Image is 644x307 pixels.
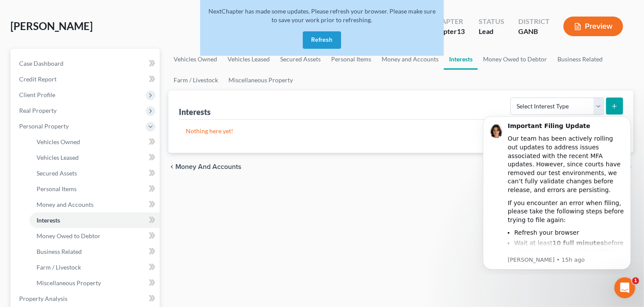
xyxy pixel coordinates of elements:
[37,185,77,192] span: Personal Items
[208,7,436,24] span: NextChapter has made some updates. Please refresh your browser. Please make sure to save your wor...
[479,27,504,37] div: Lead
[444,49,478,70] a: Interests
[37,248,82,255] span: Business Related
[632,277,639,284] span: 1
[479,17,504,27] div: Status
[614,277,635,298] iframe: Intercom live chat
[37,154,79,161] span: Vehicles Leased
[168,163,175,170] i: chevron_left
[30,260,160,275] a: Farm / Livestock
[30,150,160,165] a: Vehicles Leased
[223,70,298,91] a: Miscellaneous Property
[30,228,160,244] a: Money Owed to Debtor
[303,31,341,49] button: Refresh
[37,279,101,287] span: Miscellaneous Property
[478,49,552,70] a: Money Owed to Debtor
[168,163,241,170] button: chevron_left Money and Accounts
[19,91,55,98] span: Client Profile
[168,70,223,91] a: Farm / Livestock
[30,213,160,228] a: Interests
[12,291,160,307] a: Property Analysis
[431,17,465,27] div: Chapter
[179,107,211,117] div: Interests
[10,20,93,32] span: [PERSON_NAME]
[186,127,616,135] p: Nothing here yet!
[30,165,160,181] a: Secured Assets
[19,107,57,114] span: Real Property
[563,17,623,36] button: Preview
[30,244,160,260] a: Business Related
[518,27,550,37] div: GANB
[30,134,160,150] a: Vehicles Owned
[19,122,69,130] span: Personal Property
[19,295,67,302] span: Property Analysis
[470,108,644,275] iframe: Intercom notifications message
[30,275,160,291] a: Miscellaneous Property
[37,138,80,145] span: Vehicles Owned
[19,75,57,83] span: Credit Report
[12,71,160,87] a: Credit Report
[37,216,60,224] span: Interests
[175,163,241,170] span: Money and Accounts
[19,60,64,67] span: Case Dashboard
[37,232,101,240] span: Money Owed to Debtor
[12,56,160,71] a: Case Dashboard
[37,169,77,177] span: Secured Assets
[168,49,222,70] a: Vehicles Owned
[431,27,465,37] div: Chapter
[37,201,94,208] span: Money and Accounts
[30,197,160,213] a: Money and Accounts
[457,27,465,35] span: 13
[30,181,160,197] a: Personal Items
[552,49,608,70] a: Business Related
[518,17,550,27] div: District
[37,263,81,271] span: Farm / Livestock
